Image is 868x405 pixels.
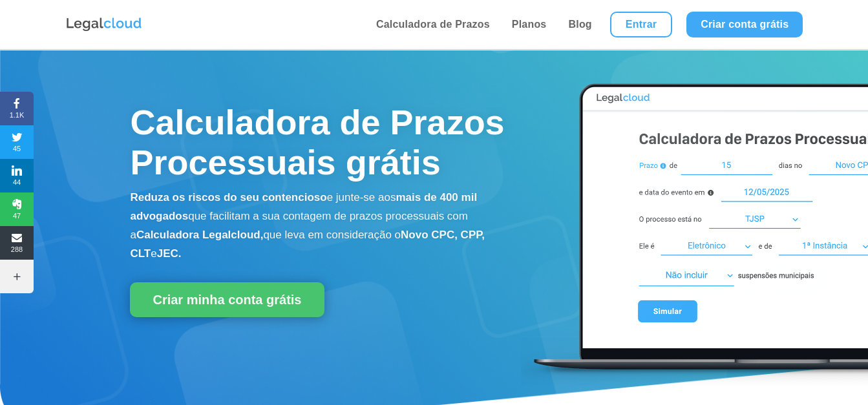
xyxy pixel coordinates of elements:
[136,229,264,241] b: Calculadora Legalcloud,
[130,189,520,263] p: e junte-se aos que facilitam a sua contagem de prazos processuais com a que leva em consideração o e
[130,282,324,317] a: Criar minha conta grátis
[65,16,143,33] img: Logo da Legalcloud
[130,191,477,222] b: mais de 400 mil advogados
[130,191,326,203] b: Reduza os riscos do seu contencioso
[610,12,672,37] a: Entrar
[686,12,803,37] a: Criar conta grátis
[130,229,485,260] b: Novo CPC, CPP, CLT
[157,247,182,260] b: JEC.
[130,103,504,182] span: Calculadora de Prazos Processuais grátis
